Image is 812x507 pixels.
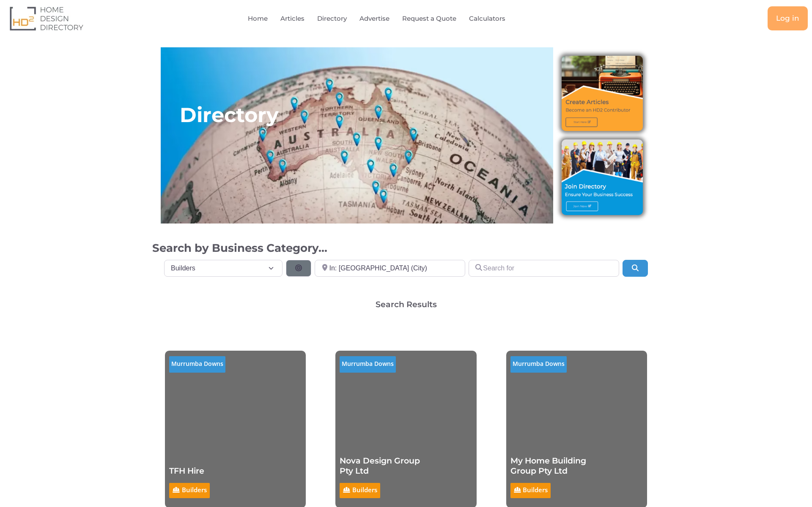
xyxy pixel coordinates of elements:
[280,9,304,28] a: Articles
[510,456,586,476] a: My Home Building Group Pty Ltd
[376,300,437,308] h2: Search Results
[286,260,311,277] button: Search By Distance
[352,485,377,494] a: Builders
[623,260,648,277] button: Search
[776,15,799,22] span: Log in
[340,456,420,476] a: Nova Design Group Pty Ltd
[180,102,279,128] h2: Directory
[182,485,207,494] a: Builders
[248,9,268,28] a: Home
[315,260,465,277] input: Near
[169,356,225,371] h2: Murrumba Downs
[165,9,607,28] nav: Menu
[340,356,396,371] h2: Murrumba Downs
[510,356,567,371] h2: Murrumba Downs
[523,485,548,494] a: Builders
[768,6,808,30] a: Log in
[469,260,619,277] input: Search for
[317,9,347,28] a: Directory
[469,9,505,28] a: Calculators
[359,9,390,28] a: Advertise
[152,240,660,256] h2: Search by Business Category...
[169,466,204,476] a: TFH Hire
[402,9,456,28] a: Request a Quote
